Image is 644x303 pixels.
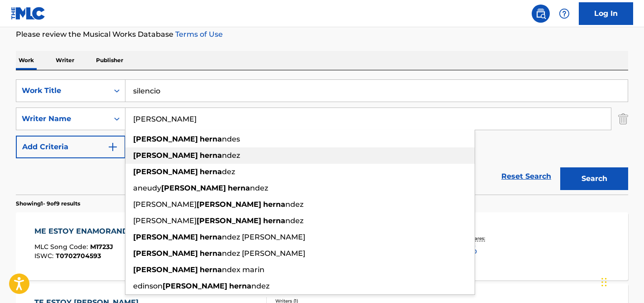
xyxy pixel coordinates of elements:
[16,200,80,208] p: Showing 1 - 9 of 9 results
[56,252,101,260] span: T0702704593
[601,269,607,296] div: Drag
[34,252,56,260] span: ISWC :
[16,29,628,40] p: Please review the Musical Works Database
[497,166,556,186] a: Reset Search
[133,249,198,258] strong: [PERSON_NAME]
[229,282,251,290] strong: herna
[22,85,103,96] div: Work Title
[107,142,118,152] img: 9d2ae6d4665cec9f34b9.svg
[133,151,198,160] strong: [PERSON_NAME]
[285,216,303,225] span: ndez
[197,216,261,225] strong: [PERSON_NAME]
[197,200,261,209] strong: [PERSON_NAME]
[222,151,240,160] span: ndez
[22,113,103,124] div: Writer Name
[90,243,113,251] span: M1723J
[133,282,163,290] span: edinson
[133,265,198,274] strong: [PERSON_NAME]
[251,282,269,290] span: ndez
[133,135,198,143] strong: [PERSON_NAME]
[555,5,573,23] div: Help
[133,184,161,192] span: aneudy
[34,243,90,251] span: MLC Song Code :
[222,249,305,258] span: ndez [PERSON_NAME]
[133,216,197,225] span: [PERSON_NAME]
[16,79,628,195] form: Search Form
[133,200,197,209] span: [PERSON_NAME]
[200,233,222,241] strong: herna
[599,259,644,303] iframe: Chat Widget
[559,8,570,19] img: help
[53,51,77,70] p: Writer
[200,249,222,258] strong: herna
[285,200,303,209] span: ndez
[579,2,633,25] a: Log In
[93,51,126,70] p: Publisher
[532,5,550,23] a: Public Search
[161,184,226,192] strong: [PERSON_NAME]
[200,265,222,274] strong: herna
[222,167,235,176] span: dez
[618,108,628,130] img: Delete Criterion
[16,212,628,280] a: ME ESTOY ENAMORANDOMLC Song Code:M1723JISWC:T0702704593Writers (1)[PERSON_NAME]Recording Artists ...
[200,135,222,143] strong: herna
[263,200,285,209] strong: herna
[200,167,222,176] strong: herna
[173,30,223,39] a: Terms of Use
[16,51,37,70] p: Work
[263,216,285,225] strong: herna
[200,151,222,160] strong: herna
[34,226,139,237] div: ME ESTOY ENAMORANDO
[11,7,46,20] img: MLC Logo
[16,136,125,158] button: Add Criteria
[163,282,227,290] strong: [PERSON_NAME]
[133,167,198,176] strong: [PERSON_NAME]
[133,233,198,241] strong: [PERSON_NAME]
[535,8,546,19] img: search
[250,184,268,192] span: ndez
[222,135,240,143] span: ndes
[228,184,250,192] strong: herna
[560,167,628,190] button: Search
[222,265,264,274] span: ndex marin
[222,233,305,241] span: ndez [PERSON_NAME]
